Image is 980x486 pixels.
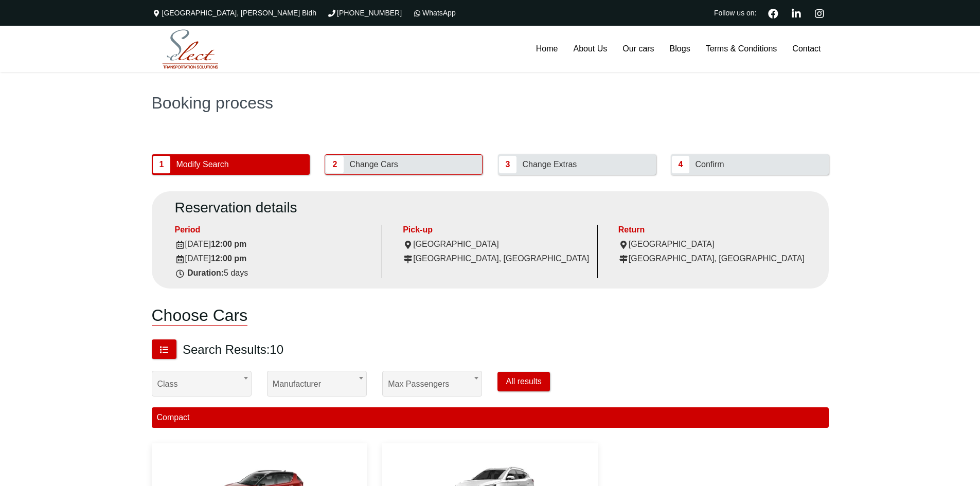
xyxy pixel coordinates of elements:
h1: Booking process [152,95,829,111]
a: Contact [785,26,828,72]
div: [GEOGRAPHIC_DATA], [GEOGRAPHIC_DATA] [618,254,806,264]
a: Terms & Conditions [698,26,785,72]
span: 10 [270,343,283,356]
div: [GEOGRAPHIC_DATA] [618,239,806,249]
button: 4 Confirm [671,154,829,175]
span: 1 [153,156,170,173]
span: Manufacturer [267,371,367,397]
div: [DATE] [175,254,375,264]
a: About Us [565,26,615,72]
strong: 12:00 pm [211,240,246,248]
a: Our cars [615,26,662,72]
strong: Duration: [187,268,224,277]
span: 2 [326,156,344,173]
span: Modify Search [172,155,232,174]
span: 4 [672,156,689,173]
img: Select Rent a Car [154,27,226,71]
a: [PHONE_NUMBER] [327,9,402,17]
span: Confirm [691,155,727,174]
div: [GEOGRAPHIC_DATA], [GEOGRAPHIC_DATA] [403,254,590,264]
h1: Choose Cars [152,298,248,326]
a: Blogs [662,26,698,72]
h3: Search Results: [183,342,283,357]
button: 2 Change Cars [325,154,483,175]
a: Instagram [811,7,829,19]
div: [DATE] [175,239,375,249]
div: Period [175,225,375,235]
div: 5 days [175,268,375,278]
button: 3 Change Extras [498,154,656,175]
span: Class [157,371,246,397]
span: Change Extras [519,155,580,174]
span: Max passengers [382,371,482,397]
div: Return [618,225,806,235]
span: Max passengers [388,371,476,397]
a: Facebook [764,7,782,19]
a: Home [528,26,566,72]
h2: Reservation details [175,199,806,217]
div: Pick-up [403,225,590,235]
span: Manufacturer [273,371,361,397]
button: 1 Modify Search [152,154,310,175]
button: All results [497,372,549,391]
span: Class [152,371,252,397]
span: 3 [499,156,516,173]
div: [GEOGRAPHIC_DATA] [403,239,590,249]
div: Compact [152,407,829,428]
a: WhatsApp [412,9,456,17]
span: Change Cars [346,155,401,174]
a: Linkedin [788,7,806,19]
strong: 12:00 pm [211,254,246,263]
